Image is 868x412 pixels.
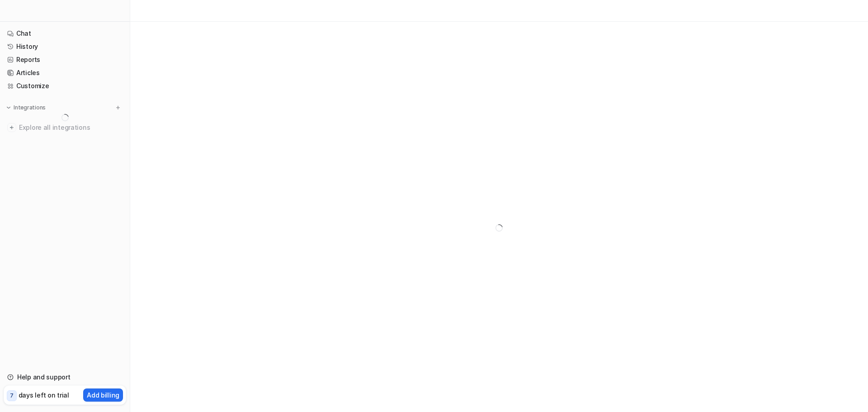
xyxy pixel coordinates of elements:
[10,392,14,400] p: 7
[4,103,48,112] button: Integrations
[19,390,69,400] p: days left on trial
[83,388,123,402] button: Add billing
[7,123,16,132] img: explore all integrations
[19,120,123,135] span: Explore all integrations
[4,80,126,92] a: Customize
[4,40,126,53] a: History
[5,104,12,111] img: expand menu
[4,27,126,40] a: Chat
[4,66,126,79] a: Articles
[87,390,119,400] p: Add billing
[14,104,46,111] p: Integrations
[4,53,126,66] a: Reports
[4,121,126,134] a: Explore all integrations
[115,104,121,111] img: menu_add.svg
[4,371,126,384] a: Help and support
